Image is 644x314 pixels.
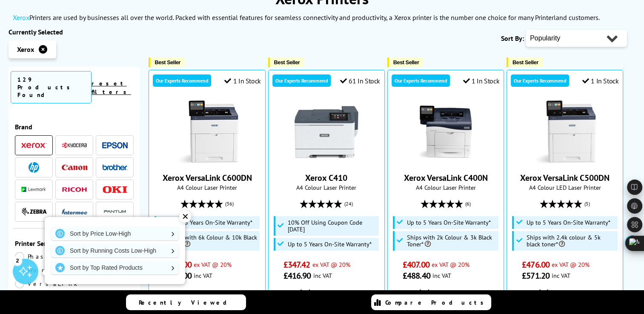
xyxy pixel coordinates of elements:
[552,260,590,268] span: ex VAT @ 20%
[102,186,128,193] img: OKI
[15,239,134,248] div: Printer Series
[522,259,550,270] span: £476.00
[102,206,128,217] a: Pantum
[432,260,469,268] span: ex VAT @ 20%
[552,271,570,280] span: inc VAT
[283,288,369,303] li: 1.4p per mono page
[62,208,87,214] img: Intermec
[51,227,179,240] a: Sort by Price Low-High
[507,57,543,67] button: Best Seller
[169,234,258,248] span: Ships with 6k Colour & 10k Black Toner
[512,59,538,66] span: Best Seller
[584,196,590,212] span: (5)
[102,164,128,170] img: Brother
[51,244,179,257] a: Sort by Running Costs Low-High
[288,241,372,248] span: Up to 5 Years On-Site Warranty*
[272,74,331,87] div: Our Experts Recommend
[194,271,212,280] span: inc VAT
[533,100,597,164] img: Xerox VersaLink C500DN
[407,234,496,248] span: Ships with 2k Colour & 3k Black Toner*
[404,172,487,183] a: Xerox VersaLink C400N
[29,162,39,173] img: HP
[92,80,131,96] a: reset filters
[522,288,608,303] li: 1.1p per mono page
[153,183,260,191] span: A4 Colour Laser Printer
[194,260,232,268] span: ex VAT @ 20%
[175,100,239,164] img: Xerox VersaLink C600DN
[393,59,419,66] span: Best Seller
[21,184,47,195] a: Lexmark
[511,74,569,87] div: Our Experts Recommend
[21,140,47,151] a: Xerox
[403,270,430,281] span: £488.40
[62,162,87,173] a: Canon
[155,59,180,66] span: Best Seller
[582,77,619,85] div: 1 In Stock
[371,294,491,310] a: Compare Products
[533,157,597,166] a: Xerox VersaLink C500DN
[153,74,211,87] div: Our Experts Recommend
[102,206,128,217] img: Pantum
[274,59,300,66] span: Best Seller
[62,140,87,151] a: Kyocera
[526,219,610,226] span: Up to 5 Years On-Site Warranty*
[465,196,471,212] span: (6)
[102,142,128,148] img: Epson
[340,77,380,85] div: 61 In Stock
[392,74,450,87] div: Our Experts Recommend
[179,211,191,223] div: ✕
[15,252,74,261] a: Phaser
[463,77,500,85] div: 1 In Stock
[126,294,246,310] a: Recently Viewed
[21,143,47,148] img: Xerox
[407,219,491,226] span: Up to 5 Years On-Site Warranty*
[15,123,134,131] div: Brand
[51,261,179,274] a: Sort by Top Rated Products
[344,196,353,212] span: (24)
[385,299,488,306] span: Compare Products
[21,162,47,173] a: HP
[11,71,92,103] span: 129 Products Found
[62,165,87,170] img: Canon
[511,183,618,191] span: A4 Colour LED Laser Printer
[169,219,252,226] span: Up to 5 Years On-Site Warranty*
[432,271,451,280] span: inc VAT
[139,299,235,306] span: Recently Viewed
[13,13,29,22] a: Xerox
[305,172,347,183] a: Xerox C410
[175,157,239,166] a: Xerox VersaLink C600DN
[102,140,128,151] a: Epson
[288,219,377,233] span: 10% Off Using Coupon Code [DATE]
[13,13,600,22] p: Printers are used by businesses all over the world. Packed with essential features for seamless c...
[13,256,22,265] div: 2
[21,207,47,216] img: Zebra
[62,187,87,192] img: Ricoh
[414,100,478,164] img: Xerox VersaLink C400N
[392,183,499,191] span: A4 Colour Laser Printer
[387,57,424,67] button: Best Seller
[224,77,261,85] div: 1 In Stock
[295,157,358,166] a: Xerox C410
[21,187,47,192] img: Lexmark
[283,270,311,281] span: £416.90
[153,285,260,309] div: modal_delivery
[501,34,524,43] span: Sort By:
[312,260,350,268] span: ex VAT @ 20%
[102,184,128,195] a: OKI
[313,271,332,280] span: inc VAT
[526,234,615,248] span: Ships with 2.4k colour & 5k black toner*
[283,259,310,270] span: £347.42
[403,288,489,303] li: 1.4p per mono page
[522,270,550,281] span: £571.20
[9,28,140,36] div: Currently Selected
[520,172,610,183] a: Xerox VersaLink C500DN
[62,184,87,195] a: Ricoh
[295,100,358,164] img: Xerox C410
[268,57,304,67] button: Best Seller
[225,196,234,212] span: (36)
[163,172,252,183] a: Xerox VersaLink C600DN
[102,162,128,173] a: Brother
[21,206,47,217] a: Zebra
[62,142,87,148] img: Kyocera
[273,183,380,191] span: A4 Colour Laser Printer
